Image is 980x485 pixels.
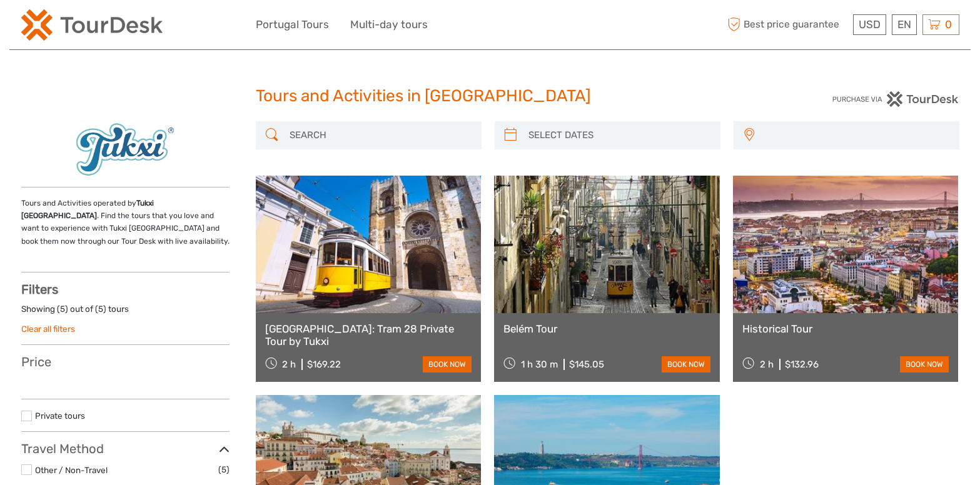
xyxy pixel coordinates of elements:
strong: Tukxi [GEOGRAPHIC_DATA] [21,199,154,220]
input: SEARCH [285,124,475,146]
a: Clear all filters [21,324,75,334]
img: PurchaseViaTourDesk.png [832,91,959,107]
span: 2 h [760,359,774,370]
div: $132.96 [785,359,819,370]
span: Best price guarantee [725,14,850,35]
div: EN [892,14,917,35]
div: $169.22 [307,359,341,370]
span: 2 h [282,359,296,370]
span: 1 h 30 m [521,359,558,370]
a: [GEOGRAPHIC_DATA]: Tram 28 Private Tour by Tukxi [265,322,472,348]
span: (5) [218,462,230,477]
span: USD [859,18,881,31]
a: Private tours [35,411,85,421]
span: 0 [943,18,954,31]
a: Belém Tour [503,322,710,335]
a: book now [662,356,710,372]
a: book now [423,356,472,372]
input: SELECT DATES [523,124,714,146]
label: 5 [98,303,103,315]
a: Multi-day tours [350,16,428,34]
div: Showing ( ) out of ( ) tours [21,303,230,322]
a: Other / Non-Travel [35,465,108,475]
h3: Price [21,354,230,369]
a: Portugal Tours [256,16,329,34]
div: $145.05 [569,359,604,370]
img: 658-29_logo_thumbnail.png [73,121,177,177]
h1: Tours and Activities in [GEOGRAPHIC_DATA] [256,86,725,106]
img: 2254-3441b4b5-4e5f-4d00-b396-31f1d84a6ebf_logo_small.png [21,9,163,41]
label: 5 [60,303,65,315]
h3: Travel Method [21,441,230,456]
a: book now [900,356,949,372]
a: Historical Tour [742,322,949,335]
p: Tours and Activities operated by . Find the tours that you love and want to experience with Tukxi... [21,197,230,248]
strong: Filters [21,282,58,297]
